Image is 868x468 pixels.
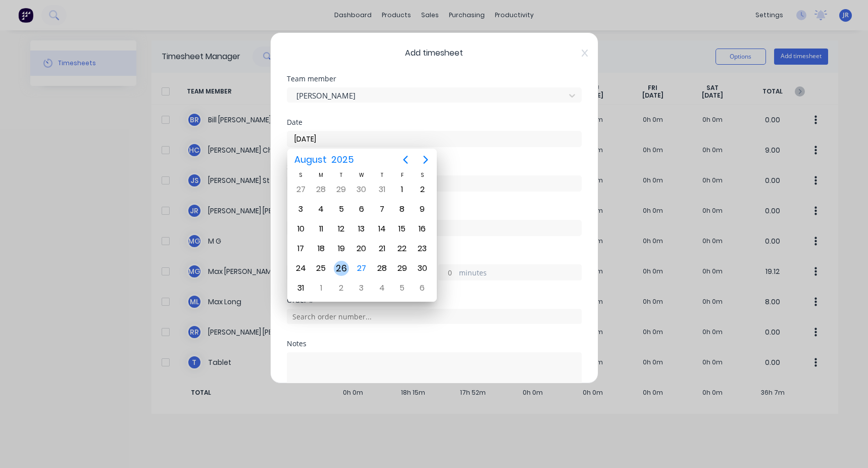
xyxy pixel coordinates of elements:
div: M [311,171,331,179]
div: Friday, August 1, 2025 [394,182,410,197]
input: 0 [439,265,456,280]
span: August [292,151,329,169]
div: Tuesday, July 29, 2025 [334,182,349,197]
div: Monday, August 25, 2025 [314,261,329,276]
div: Friday, August 8, 2025 [394,202,410,217]
div: Tuesday, August 26, 2025 [334,261,349,276]
div: Saturday, September 6, 2025 [415,280,430,296]
div: W [351,171,372,179]
div: Order # [287,297,582,304]
div: Thursday, August 14, 2025 [374,221,389,237]
div: Start time [287,163,582,170]
div: F [392,171,412,179]
button: Previous page [395,150,416,170]
input: Search order number... [287,309,582,324]
div: Sunday, August 24, 2025 [293,261,309,276]
span: 2025 [329,151,356,169]
div: S [412,171,432,179]
span: Add timesheet [287,47,582,59]
label: minutes [459,267,581,280]
div: Saturday, August 9, 2025 [415,202,430,217]
div: Hours worked [287,252,582,259]
div: Friday, August 22, 2025 [394,241,410,256]
div: Thursday, August 7, 2025 [374,202,389,217]
div: Saturday, August 30, 2025 [415,261,430,276]
div: Tuesday, August 19, 2025 [334,241,349,256]
div: Finish time [287,208,582,215]
div: Saturday, August 16, 2025 [415,221,430,237]
button: Next page [416,150,436,170]
div: Friday, September 5, 2025 [394,280,410,296]
div: Thursday, August 28, 2025 [374,261,389,276]
div: Thursday, August 21, 2025 [374,241,389,256]
div: Thursday, July 31, 2025 [374,182,389,197]
div: Wednesday, September 3, 2025 [354,280,369,296]
div: Tuesday, August 12, 2025 [334,221,349,237]
div: Tuesday, September 2, 2025 [334,280,349,296]
div: S [291,171,311,179]
div: Wednesday, August 6, 2025 [354,202,369,217]
div: Monday, September 1, 2025 [314,280,329,296]
div: Saturday, August 23, 2025 [415,241,430,256]
div: Today, Wednesday, August 27, 2025 [354,261,369,276]
div: T [331,171,351,179]
div: Monday, August 4, 2025 [314,202,329,217]
button: August2025 [288,151,361,169]
div: Thursday, September 4, 2025 [374,280,389,296]
div: Friday, August 29, 2025 [394,261,410,276]
div: Sunday, August 17, 2025 [293,241,309,256]
div: Monday, August 11, 2025 [314,221,329,237]
div: Sunday, July 27, 2025 [293,182,309,197]
div: Wednesday, August 13, 2025 [354,221,369,237]
div: Sunday, August 3, 2025 [293,202,309,217]
div: T [372,171,392,179]
div: Monday, July 28, 2025 [314,182,329,197]
div: Team member [287,75,582,82]
div: Sunday, August 10, 2025 [293,221,309,237]
div: Friday, August 15, 2025 [394,221,410,237]
div: Tuesday, August 5, 2025 [334,202,349,217]
div: Wednesday, July 30, 2025 [354,182,369,197]
div: Monday, August 18, 2025 [314,241,329,256]
div: Sunday, August 31, 2025 [293,280,309,296]
div: Notes [287,340,582,347]
div: Wednesday, August 20, 2025 [354,241,369,256]
div: Saturday, August 2, 2025 [415,182,430,197]
div: Date [287,119,582,126]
